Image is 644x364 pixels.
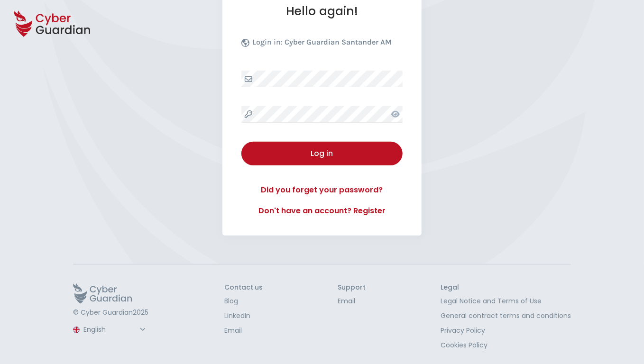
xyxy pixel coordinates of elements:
h3: Contact us [224,283,263,292]
h3: Support [338,283,366,292]
button: Log in [241,142,403,165]
a: Did you forget your password? [241,184,403,196]
a: Don't have an account? Register [241,205,403,217]
h3: Legal [441,283,571,292]
div: Log in [248,148,396,159]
